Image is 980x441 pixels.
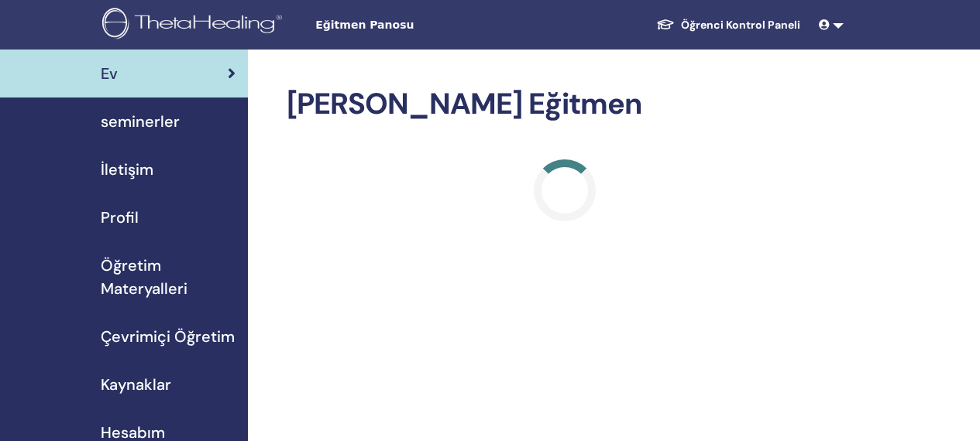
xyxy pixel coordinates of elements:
h2: [PERSON_NAME] Eğitmen [287,87,844,122]
span: seminerler [101,110,180,133]
span: Öğretim Materyalleri [101,254,236,300]
span: Profil [101,206,139,229]
img: logo.png [102,8,287,43]
span: Çevrimiçi Öğretim [101,325,235,348]
span: Kaynaklar [101,373,171,396]
span: İletişim [101,158,153,181]
a: Öğrenci Kontrol Paneli [644,11,813,39]
img: graduation-cap-white.svg [656,18,675,31]
span: Eğitmen Panosu [315,17,548,33]
span: Ev [101,62,118,85]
